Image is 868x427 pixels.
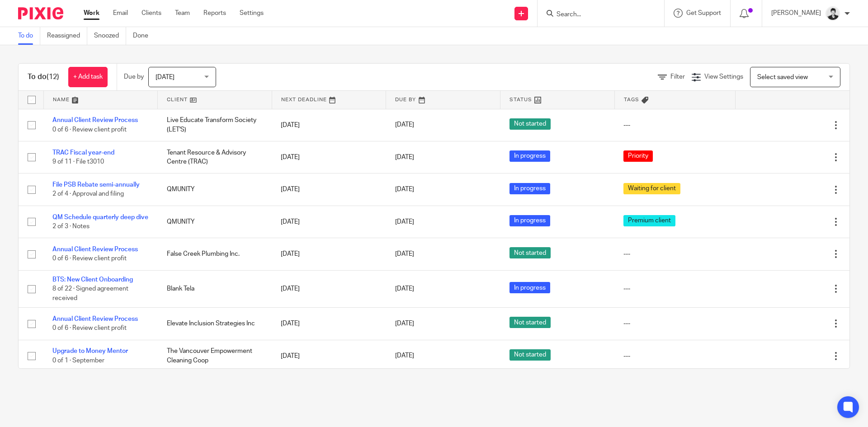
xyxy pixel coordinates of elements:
div: --- [623,319,726,328]
span: In progress [509,215,550,226]
td: [DATE] [272,340,386,372]
a: File PSB Rebate semi-annually [52,182,140,188]
a: Snoozed [94,27,126,45]
span: 9 of 11 · File t3010 [52,159,104,165]
span: [DATE] [395,219,414,225]
a: To do [18,27,40,45]
a: Email [113,9,128,18]
a: Annual Client Review Process [52,316,138,322]
a: TRAC Fiscal year-end [52,150,114,156]
td: False Creek Plumbing Inc. [158,238,272,270]
td: QMUNITY [158,206,272,238]
td: Live Educate Transform Society (LET'S) [158,109,272,141]
a: Reassigned [47,27,87,45]
td: QMUNITY [158,174,272,206]
span: 0 of 6 · Review client profit [52,325,127,331]
a: Upgrade to Money Mentor [52,348,128,354]
p: [PERSON_NAME] [771,9,821,18]
span: Priority [623,150,653,162]
span: 0 of 1 · September [52,357,104,364]
span: (12) [47,73,59,80]
span: Get Support [686,10,721,16]
span: Premium client [623,215,675,226]
div: --- [623,284,726,293]
span: [DATE] [395,353,414,359]
span: 8 of 22 · Signed agreement received [52,286,128,301]
span: [DATE] [395,154,414,160]
span: In progress [509,282,550,293]
td: The Vancouver Empowerment Cleaning Coop [158,340,272,372]
a: BTS: New Client Onboarding [52,277,133,283]
span: Select saved view [757,74,808,80]
td: [DATE] [272,109,386,141]
h1: To do [28,72,59,82]
span: 2 of 3 · Notes [52,223,90,230]
td: [DATE] [272,238,386,270]
span: [DATE] [395,286,414,292]
img: squarehead.jpg [826,6,840,21]
a: Clients [142,9,161,18]
span: [DATE] [395,122,414,128]
input: Search [556,11,637,19]
a: + Add task [68,67,108,87]
span: 0 of 6 · Review client profit [52,127,127,133]
td: [DATE] [272,206,386,238]
span: Not started [509,349,551,361]
span: [DATE] [156,74,175,80]
span: [DATE] [395,320,414,327]
span: Not started [509,247,551,258]
span: Not started [509,118,551,130]
div: --- [623,249,726,258]
td: [DATE] [272,308,386,340]
a: Team [175,9,190,18]
a: Settings [240,9,264,18]
p: Due by [124,72,144,81]
span: In progress [509,183,550,194]
span: [DATE] [395,186,414,192]
img: Pixie [18,7,63,19]
a: Reports [203,9,226,18]
td: Elevate Inclusion Strategies Inc [158,308,272,340]
span: Waiting for client [623,183,680,194]
span: Tags [624,97,639,102]
span: 0 of 6 · Review client profit [52,256,127,262]
td: Blank Tela [158,270,272,307]
div: --- [623,121,726,130]
td: [DATE] [272,141,386,173]
div: --- [623,352,726,361]
a: Work [84,9,99,18]
a: Annual Client Review Process [52,117,138,123]
td: [DATE] [272,270,386,307]
span: 2 of 4 · Approval and filing [52,191,124,197]
span: [DATE] [395,251,414,257]
span: Not started [509,317,551,328]
a: Done [133,27,155,45]
a: QM Schedule quarterly deep dive [52,214,148,221]
span: In progress [509,150,550,162]
span: Filter [670,74,685,80]
a: Annual Client Review Process [52,246,138,253]
td: Tenant Resource & Advisory Centre (TRAC) [158,141,272,173]
span: View Settings [704,74,743,80]
td: [DATE] [272,174,386,206]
